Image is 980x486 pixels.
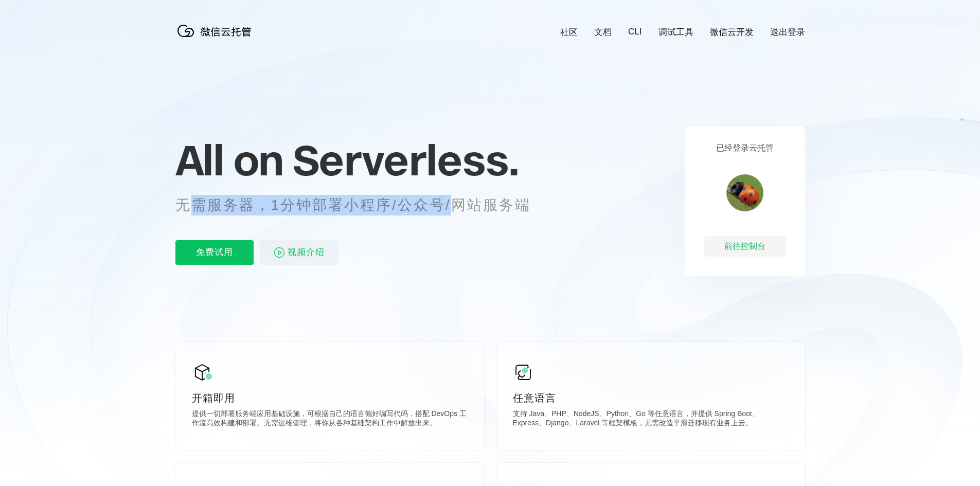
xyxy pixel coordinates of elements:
[594,26,612,38] a: 文档
[175,21,258,41] img: 微信云托管
[560,26,578,38] a: 社区
[175,134,283,186] span: All on
[770,26,805,38] a: 退出登录
[175,240,254,265] p: 免费试用
[192,409,468,430] p: 提供一切部署服务端应用基础设施，可根据自己的语言偏好编写代码，搭配 DevOps 工作流高效构建和部署。无需运维管理，将你从各种基础架构工作中解放出来。
[175,195,550,215] p: 无需服务器，1分钟部署小程序/公众号/网站服务端
[658,26,693,38] a: 调试工具
[704,236,786,257] div: 前往控制台
[513,391,789,405] p: 任意语言
[192,391,468,405] p: 开箱即用
[513,409,789,430] p: 支持 Java、PHP、NodeJS、Python、Go 等任意语言，并提供 Spring Boot、Express、Django、Laravel 等框架模板，无需改造平滑迁移现有业务上云。
[273,246,286,259] img: video_play.svg
[293,134,519,186] span: Serverless.
[710,26,754,38] a: 微信云开发
[288,240,325,265] span: 视频介绍
[628,27,642,37] a: CLI
[716,143,774,154] p: 已经登录云托管
[175,34,258,43] a: 微信云托管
